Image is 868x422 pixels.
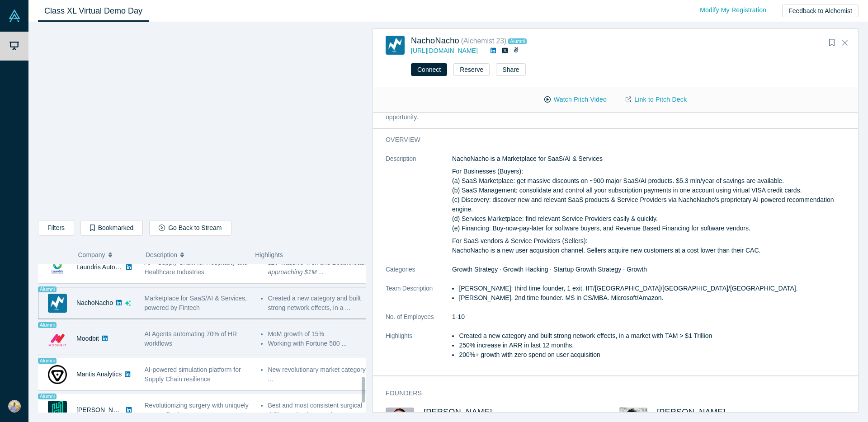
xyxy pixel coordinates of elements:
[268,259,366,276] em: $2T Massive TAM and Beachhead. approaching $1M ...
[255,251,283,258] span: Highlights
[452,167,852,233] p: For Businesses (Buyers): (a) SaaS Marketplace: get massive discounts on ~900 major SaaS/AI produc...
[386,284,452,312] dt: Team Description
[411,36,459,45] a: NachoNacho
[76,335,99,342] a: Moodbit
[535,92,616,108] button: Watch Pitch Video
[38,322,57,328] span: Alumni
[459,284,852,293] li: [PERSON_NAME]: third time founder, 1 exit. IIT/[GEOGRAPHIC_DATA]/[GEOGRAPHIC_DATA]/[GEOGRAPHIC_DA...
[76,299,113,306] a: NachoNacho
[459,341,852,350] li: 250% increase in ARR in last 12 months.
[386,154,452,265] dt: Description
[268,401,368,420] li: Best and most consistent surgical drilling technology on the ...
[48,258,67,277] img: Laundris Autonomous Inventory Management's Logo
[38,394,57,399] span: Alumni
[8,400,21,413] img: Mikhail Zakharov's Account
[38,220,74,236] button: Filters
[424,408,492,417] a: [PERSON_NAME]
[145,366,241,383] span: AI-powered simulation platform for Supply Chain resilience
[76,370,122,378] a: Mantis Analytics
[459,293,852,303] li: [PERSON_NAME]. 2nd time founder. MS in CS/MBA. Microsoft/Amazon.
[48,401,67,420] img: Hubly Surgical's Logo
[496,63,525,76] button: Share
[690,2,776,18] a: Modify My Registration
[459,331,852,341] li: Created a new category and built strong network effects, in a market with TAM > $1 Trillion
[48,365,67,384] img: Mantis Analytics's Logo
[616,92,696,108] a: Link to Pitch Deck
[38,29,366,213] iframe: To enrich screen reader interactions, please activate Accessibility in Grammarly extension settings
[146,245,245,264] button: Description
[838,36,852,50] button: Close
[78,245,105,264] span: Company
[508,38,527,44] span: Alumni
[80,220,143,236] button: Bookmarked
[48,294,67,313] img: NachoNacho's Logo
[48,329,67,348] img: Moodbit's Logo
[145,295,247,311] span: Marketplace for SaaS/AI & Services, powered by Fintech
[452,312,852,322] dd: 1-10
[149,220,231,236] button: Go Back to Stream
[657,408,726,417] a: [PERSON_NAME]
[146,245,177,264] span: Description
[38,286,57,292] span: Alumni
[78,245,137,264] button: Company
[145,402,249,418] span: Revolutionizing surgery with uniquely 100% effective SMART ...
[461,37,507,45] small: ( Alchemist 23 )
[826,37,838,49] button: Bookmark
[459,350,852,360] li: 200%+ growth with zero spend on user acquisition
[386,36,405,55] img: NachoNacho's Logo
[386,331,452,369] dt: Highlights
[76,406,153,413] a: [PERSON_NAME] Surgical
[386,312,452,331] dt: No. of Employees
[268,294,368,313] li: Created a new category and built strong network effects, in a ...
[386,135,840,145] h3: overview
[38,0,149,22] a: Class XL Virtual Demo Day
[145,330,237,347] span: AI Agents automating 70% of HR workflows
[411,47,478,54] a: [URL][DOMAIN_NAME]
[8,9,21,22] img: Alchemist Vault Logo
[386,389,840,398] h3: Founders
[76,263,204,271] a: Laundris Autonomous Inventory Management
[452,266,647,273] span: Growth Strategy · Growth Hacking · Startup Growth Strategy · Growth
[452,236,852,255] p: For SaaS vendors & Service Providers (Sellers): NachoNacho is a new user acquisition channel. Sel...
[268,365,368,384] li: New revolutionary market category ...
[386,265,452,284] dt: Categories
[453,63,490,76] button: Reserve
[38,358,57,364] span: Alumni
[268,329,368,339] li: MoM growth of 15%
[125,300,131,306] svg: dsa ai sparkles
[782,5,859,17] button: Feedback to Alchemist
[452,154,852,164] p: NachoNacho is a Marketplace for SaaS/AI & Services
[145,259,248,276] span: AI + Supply Chain for Hospitality and Healthcare Industries
[411,63,447,76] button: Connect
[268,339,368,348] li: Working with Fortune 500 ...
